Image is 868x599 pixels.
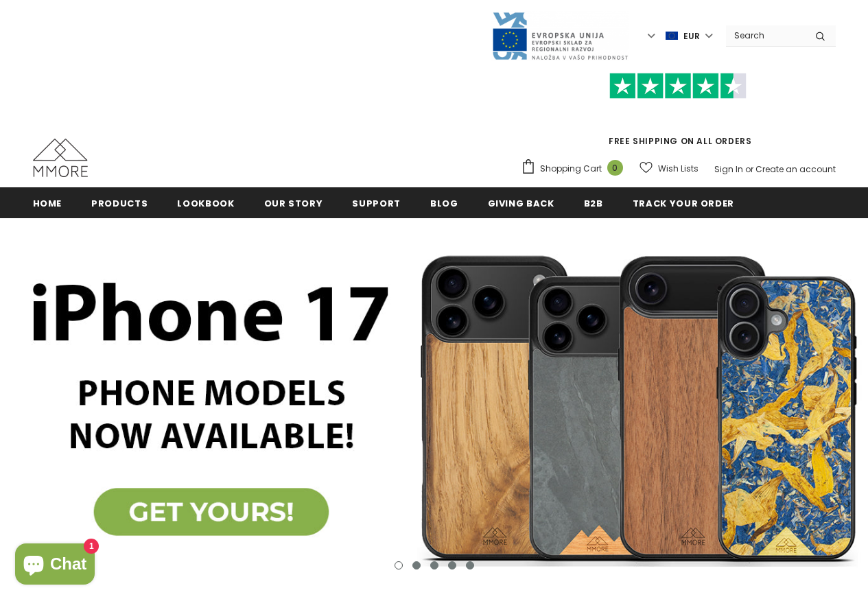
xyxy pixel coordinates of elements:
span: EUR [683,30,700,43]
span: B2B [584,197,603,210]
inbox-online-store-chat: Shopify online store chat [11,543,99,588]
a: Wish Lists [640,156,699,180]
span: Our Story [264,197,323,210]
button: 4 [448,561,456,569]
button: 2 [412,561,421,569]
a: Our Story [264,187,323,218]
span: Products [91,197,148,210]
span: or [745,163,753,175]
span: Wish Lists [658,162,699,176]
a: Blog [430,187,458,218]
input: Search Site [726,25,805,45]
a: Javni Razpis [491,30,629,41]
span: Shopping Cart [540,162,602,176]
span: 0 [607,160,623,176]
span: Blog [430,197,458,210]
span: Track your order [633,197,734,210]
a: Create an account [755,163,836,175]
a: Lookbook [177,187,234,218]
span: Lookbook [177,197,234,210]
a: Track your order [633,187,734,218]
span: FREE SHIPPING ON ALL ORDERS [521,79,836,147]
img: MMORE Cases [33,139,88,177]
button: 3 [430,561,438,569]
button: 1 [395,561,403,569]
img: Javni Razpis [491,11,629,61]
a: B2B [584,187,603,218]
span: Giving back [488,197,554,210]
a: Giving back [488,187,554,218]
a: Products [91,187,148,218]
button: 5 [466,561,474,569]
a: Shopping Cart 0 [521,158,630,179]
a: support [352,187,401,218]
span: support [352,197,401,210]
a: Home [33,187,62,218]
img: Trust Pilot Stars [609,73,747,99]
span: Home [33,197,62,210]
a: Sign In [714,163,743,175]
iframe: Customer reviews powered by Trustpilot [521,99,836,134]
